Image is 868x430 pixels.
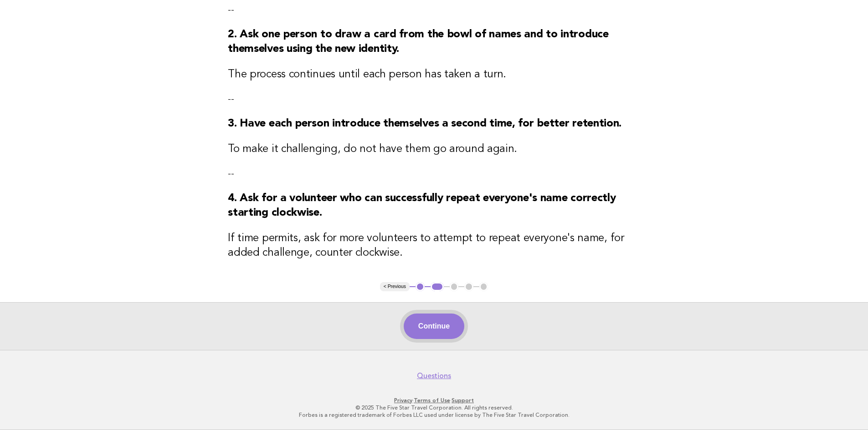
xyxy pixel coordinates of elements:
[228,231,640,260] h3: If time permits, ask for more volunteers to attempt to repeat everyone's name, for added challeng...
[228,167,640,180] p: --
[431,282,444,291] button: 2
[228,118,621,129] strong: 3. Have each person introduce themselves a second time, for better retention.
[228,93,640,106] p: --
[155,411,713,419] p: Forbes is a registered trademark of Forbes LLC used under license by The Five Star Travel Corpora...
[414,397,450,404] a: Terms of Use
[228,29,608,55] strong: 2. Ask one person to draw a card from the bowl of names and to introduce themselves using the new...
[155,404,713,411] p: © 2025 The Five Star Travel Corporation. All rights reserved.
[228,142,640,157] h3: To make it challenging, do not have them go around again.
[228,193,616,218] strong: 4. Ask for a volunteer who can successfully repeat everyone's name correctly starting clockwise.
[155,397,713,404] p: · ·
[380,282,410,291] button: < Previous
[404,314,464,339] button: Continue
[417,371,451,380] a: Questions
[228,67,640,82] h3: The process continues until each person has taken a turn.
[228,4,640,16] p: --
[452,397,474,404] a: Support
[416,282,425,291] button: 1
[394,397,412,404] a: Privacy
